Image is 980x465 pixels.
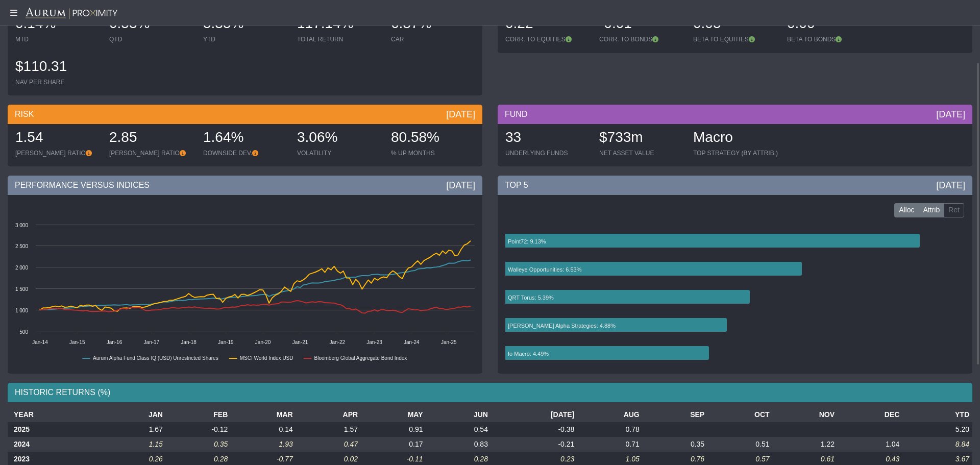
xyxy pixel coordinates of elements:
[491,422,577,437] td: -0.38
[26,8,117,20] img: Aurum-Proximity%20white.svg
[107,339,122,345] text: Jan-16
[643,407,707,422] th: SEP
[8,407,101,422] th: YEAR
[296,437,361,452] td: 0.47
[218,339,234,345] text: Jan-19
[599,35,683,43] div: CORR. TO BONDS
[707,407,772,422] th: OCT
[599,128,683,149] div: $733m
[404,339,420,345] text: Jan-24
[297,128,381,149] div: 3.06%
[577,407,642,422] th: AUG
[8,176,482,195] div: PERFORMANCE VERSUS INDICES
[498,176,972,195] div: TOP 5
[446,108,475,120] div: [DATE]
[773,407,838,422] th: NOV
[93,355,218,361] text: Aurum Alpha Fund Class IQ (USD) Unrestricted Shares
[441,339,457,345] text: Jan-25
[15,35,99,43] div: MTD
[838,437,902,452] td: 1.04
[15,78,99,86] div: NAV PER SHARE
[902,422,972,437] td: 5.20
[15,243,28,249] text: 2 500
[491,437,577,452] td: -0.21
[894,203,919,217] label: Alloc
[15,265,28,271] text: 2 000
[508,295,554,301] text: QRT Torus: 5.39%
[109,149,193,157] div: [PERSON_NAME] RATIO
[902,407,972,422] th: YTD
[297,149,381,157] div: VOLATILITY
[8,422,101,437] th: 2025
[936,108,965,120] div: [DATE]
[902,437,972,452] td: 8.84
[491,407,577,422] th: [DATE]
[936,179,965,191] div: [DATE]
[919,203,945,217] label: Attrib
[505,149,589,157] div: UNDERLYING FUNDS
[508,238,546,244] text: Point72: 9.13%
[944,203,964,217] label: Ret
[15,308,28,313] text: 1 000
[508,266,582,273] text: Walleye Opportunities: 6.53%
[240,355,293,361] text: MSCI World Index USD
[203,149,287,157] div: DOWNSIDE DEV.
[693,128,778,149] div: Macro
[15,57,99,78] div: $110.31
[498,105,972,124] div: FUND
[15,286,28,292] text: 1 500
[391,149,475,157] div: % UP MONTHS
[69,339,85,345] text: Jan-15
[297,35,381,43] div: TOTAL RETURN
[101,407,165,422] th: JAN
[508,351,549,357] text: Io Macro: 4.49%
[296,422,361,437] td: 1.57
[314,355,407,361] text: Bloomberg Global Aggregate Bond Index
[8,383,972,402] div: HISTORIC RETURNS (%)
[231,437,296,452] td: 1.93
[330,339,346,345] text: Jan-22
[446,179,475,191] div: [DATE]
[144,339,160,345] text: Jan-17
[577,437,642,452] td: 0.71
[426,407,491,422] th: JUN
[366,339,382,345] text: Jan-23
[166,422,231,437] td: -0.12
[426,422,491,437] td: 0.54
[693,149,778,157] div: TOP STRATEGY (BY ATTRIB.)
[296,407,361,422] th: APR
[391,128,475,149] div: 80.58%
[391,35,475,43] div: CAR
[109,35,193,43] div: QTD
[707,437,772,452] td: 0.51
[8,105,482,124] div: RISK
[231,422,296,437] td: 0.14
[292,339,308,345] text: Jan-21
[361,437,426,452] td: 0.17
[361,422,426,437] td: 0.91
[166,407,231,422] th: FEB
[32,339,48,345] text: Jan-14
[19,329,28,335] text: 500
[15,223,28,228] text: 3 000
[15,149,99,157] div: [PERSON_NAME] RATIO
[361,407,426,422] th: MAY
[505,128,589,149] div: 33
[643,437,707,452] td: 0.35
[787,35,871,43] div: BETA TO BONDS
[101,422,165,437] td: 1.67
[773,437,838,452] td: 1.22
[838,407,902,422] th: DEC
[109,128,193,149] div: 2.85
[8,437,101,452] th: 2024
[166,437,231,452] td: 0.35
[15,128,99,149] div: 1.54
[255,339,271,345] text: Jan-20
[101,437,165,452] td: 1.15
[693,35,777,43] div: BETA TO EQUITIES
[181,339,197,345] text: Jan-18
[599,149,683,157] div: NET ASSET VALUE
[203,128,287,149] div: 1.64%
[505,35,589,43] div: CORR. TO EQUITIES
[231,407,296,422] th: MAR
